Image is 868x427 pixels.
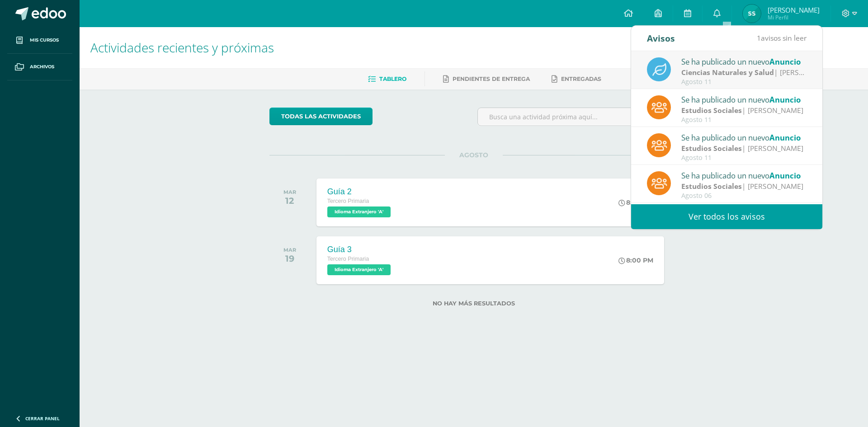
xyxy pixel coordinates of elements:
[768,14,820,21] span: Mi Perfil
[769,94,801,105] span: Anuncio
[618,198,653,206] div: 8:00 PM
[768,5,820,14] span: [PERSON_NAME]
[681,181,742,191] strong: Estudios Sociales
[681,94,807,105] div: Se ha publicado un nuevo
[681,78,807,86] div: Agosto 11
[443,72,530,86] a: Pendientes de entrega
[681,67,774,77] strong: Ciencias Naturales y Salud
[552,72,601,86] a: Entregadas
[681,105,807,116] div: | [PERSON_NAME]
[283,253,296,264] div: 19
[743,5,761,23] img: 9aa8c09d4873c39cffdb712262df7f99.png
[478,108,678,126] input: Busca una actividad próxima aquí...
[681,56,807,67] div: Se ha publicado un nuevo
[283,195,296,206] div: 12
[561,75,601,82] span: Entregadas
[327,256,369,262] span: Tercero Primaria
[681,143,807,154] div: | [PERSON_NAME]
[327,198,369,204] span: Tercero Primaria
[769,56,801,67] span: Anuncio
[283,247,296,253] div: MAR
[757,33,807,43] span: avisos sin leer
[25,415,60,422] span: Cerrar panel
[681,169,807,181] div: Se ha publicado un nuevo
[327,245,393,254] div: Guía 3
[681,116,807,124] div: Agosto 11
[681,154,807,162] div: Agosto 11
[283,189,296,195] div: MAR
[618,256,653,264] div: 8:00 PM
[681,105,742,115] strong: Estudios Sociales
[681,67,807,78] div: | [PERSON_NAME]
[30,63,54,70] span: Archivos
[681,143,742,153] strong: Estudios Sociales
[769,170,801,181] span: Anuncio
[757,33,761,43] span: 1
[7,27,72,54] a: Mis cursos
[327,264,391,275] span: Idioma Extranjero 'A'
[681,131,807,143] div: Se ha publicado un nuevo
[327,187,393,197] div: Guía 2
[368,72,406,86] a: Tablero
[327,206,391,217] span: Idioma Extranjero 'A'
[30,37,59,44] span: Mis cursos
[90,39,274,56] span: Actividades recientes y próximas
[681,192,807,200] div: Agosto 06
[445,151,503,159] span: AGOSTO
[681,181,807,192] div: | [PERSON_NAME]
[269,300,679,307] label: No hay más resultados
[453,75,530,82] span: Pendientes de entrega
[647,26,675,51] div: Avisos
[379,75,406,82] span: Tablero
[769,132,801,143] span: Anuncio
[631,204,822,229] a: Ver todos los avisos
[7,54,72,80] a: Archivos
[269,108,373,125] a: todas las Actividades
